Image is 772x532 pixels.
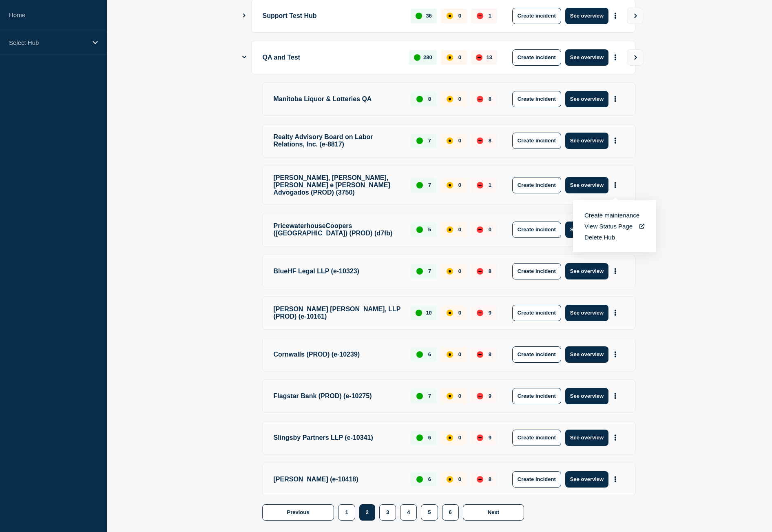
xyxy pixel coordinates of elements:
[477,182,483,188] div: down
[477,13,483,19] div: down
[565,346,608,363] button: See overview
[458,351,461,357] p: 0
[458,137,461,144] p: 0
[610,264,621,279] button: More actions
[610,91,621,106] button: More actions
[610,430,621,445] button: More actions
[458,54,461,60] p: 0
[477,137,483,144] div: down
[512,263,561,279] button: Create incident
[489,434,491,441] p: 9
[447,137,453,144] div: affected
[428,137,431,144] p: 7
[565,49,608,66] button: See overview
[274,222,402,238] p: PricewaterhouseCoopers ([GEOGRAPHIC_DATA]) (PROD) (d7fb)
[512,133,561,149] button: Create incident
[627,49,643,66] button: View
[565,263,608,279] button: See overview
[610,388,621,403] button: More actions
[565,222,608,238] button: See overview
[338,504,355,521] button: 1
[458,182,461,188] p: 0
[447,476,453,483] div: affected
[447,96,453,102] div: affected
[512,222,561,238] button: Create incident
[447,13,453,19] div: affected
[512,91,561,107] button: Create incident
[565,305,608,321] button: See overview
[414,54,420,61] div: up
[421,504,438,521] button: 5
[423,54,432,60] p: 280
[428,393,431,399] p: 7
[400,504,417,521] button: 4
[565,91,608,107] button: See overview
[477,310,483,316] div: down
[242,13,246,19] button: Show Connected Hubs
[242,54,246,60] button: Show Connected Hubs
[565,8,608,24] button: See overview
[274,174,402,196] p: [PERSON_NAME], [PERSON_NAME], [PERSON_NAME] e [PERSON_NAME] Advogados (PROD) (3750)
[610,8,621,23] button: More actions
[489,310,491,316] p: 9
[489,393,491,399] p: 9
[458,268,461,274] p: 0
[512,49,561,66] button: Create incident
[274,471,402,488] p: [PERSON_NAME] (e-10418)
[416,182,423,188] div: up
[447,54,453,61] div: affected
[416,96,423,102] div: up
[477,226,483,233] div: down
[584,212,639,219] button: Create maintenance
[9,39,87,46] p: Select Hub
[428,182,431,188] p: 7
[447,310,453,316] div: affected
[416,226,423,233] div: up
[416,393,423,399] div: up
[458,310,461,316] p: 0
[489,268,491,274] p: 8
[489,226,491,233] p: 0
[584,223,644,230] a: View Status Page
[458,226,461,233] p: 0
[359,504,375,521] button: 2
[565,430,608,446] button: See overview
[447,351,453,358] div: affected
[477,393,483,399] div: down
[274,133,402,149] p: Realty Advisory Board on Labor Relations, Inc. (e-8817)
[458,434,461,441] p: 0
[512,8,561,24] button: Create incident
[447,182,453,188] div: affected
[489,351,491,357] p: 8
[627,8,643,24] button: View
[274,263,402,279] p: BlueHF Legal LLP (e-10323)
[565,133,608,149] button: See overview
[447,393,453,399] div: affected
[489,476,491,482] p: 8
[477,351,483,358] div: down
[379,504,396,521] button: 3
[610,177,621,193] button: More actions
[426,13,431,19] p: 36
[477,434,483,441] div: down
[463,504,524,521] button: Next
[428,476,431,482] p: 6
[512,471,561,488] button: Create incident
[447,226,453,233] div: affected
[416,476,423,483] div: up
[447,434,453,441] div: affected
[458,13,461,19] p: 0
[428,96,431,102] p: 8
[512,346,561,363] button: Create incident
[442,504,459,521] button: 6
[610,347,621,362] button: More actions
[477,476,483,483] div: down
[274,388,402,404] p: Flagstar Bank (PROD) (e-10275)
[428,268,431,274] p: 7
[274,305,402,321] p: [PERSON_NAME] [PERSON_NAME], LLP (PROD) (e-10161)
[489,137,491,144] p: 8
[610,305,621,320] button: More actions
[610,50,621,65] button: More actions
[263,49,400,66] p: QA and Test
[512,305,561,321] button: Create incident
